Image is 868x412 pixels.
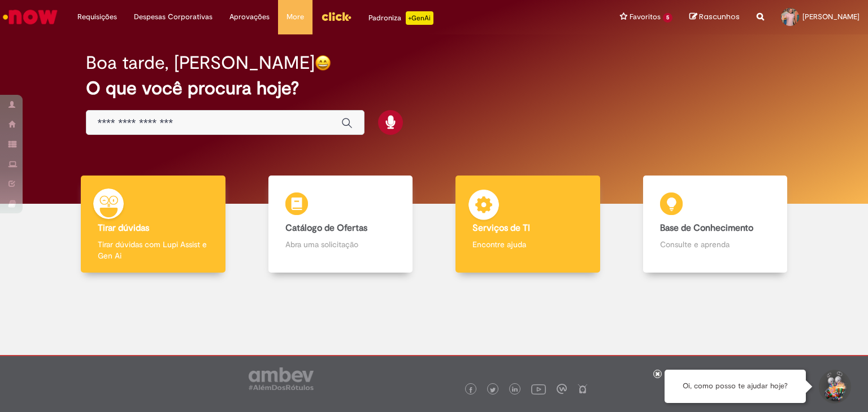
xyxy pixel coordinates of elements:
[660,222,753,234] b: Base de Conhecimento
[77,11,117,23] span: Requisições
[321,8,351,25] img: click_logo_yellow_360x200.png
[285,239,396,250] p: Abra uma solicitação
[699,11,740,22] span: Rascunhos
[578,384,588,394] img: logo_footer_naosei.png
[434,176,622,273] a: Serviços de TI Encontre ajuda
[368,11,433,25] div: Padroniza
[622,176,809,273] a: Base de Conhecimento Consulte e aprenda
[472,239,583,250] p: Encontre ajuda
[660,239,771,250] p: Consulte e aprenda
[98,239,209,261] p: Tirar dúvidas com Lupi Assist e Gen Ai
[490,387,496,393] img: logo_footer_twitter.png
[802,12,860,21] span: [PERSON_NAME]
[512,387,518,393] img: logo_footer_linkedin.png
[689,12,740,23] a: Rascunhos
[86,53,315,73] h2: Boa tarde, [PERSON_NAME]
[468,387,474,393] img: logo_footer_facebook.png
[665,370,806,403] div: Oi, como posso te ajudar hoje?
[86,78,783,98] h2: O que você procura hoje?
[247,176,435,273] a: Catálogo de Ofertas Abra uma solicitação
[531,382,546,396] img: logo_footer_youtube.png
[134,11,212,23] span: Despesas Corporativas
[1,6,59,28] img: ServiceNow
[663,13,672,23] span: 5
[630,11,661,23] span: Favoritos
[817,370,851,404] button: Iniciar Conversa de Suporte
[557,384,567,394] img: logo_footer_workplace.png
[406,11,433,25] p: +GenAi
[249,367,314,390] img: logo_footer_ambev_rotulo_gray.png
[315,55,331,71] img: happy-face.png
[98,222,149,234] b: Tirar dúvidas
[59,176,247,273] a: Tirar dúvidas Tirar dúvidas com Lupi Assist e Gen Ai
[472,222,530,234] b: Serviços de TI
[285,222,367,234] b: Catálogo de Ofertas
[229,11,270,23] span: Aprovações
[287,11,304,23] span: More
